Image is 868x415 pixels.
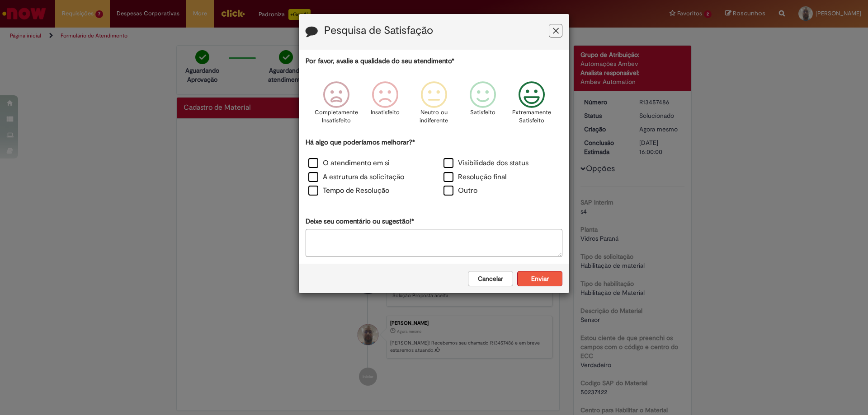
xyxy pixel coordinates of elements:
div: Extremamente Satisfeito [509,75,555,136]
p: Completamente Insatisfeito [315,108,358,125]
label: Tempo de Resolução [308,186,389,196]
div: Há algo que poderíamos melhorar?* [306,138,562,199]
div: Insatisfeito [362,75,408,136]
p: Insatisfeito [371,108,400,117]
p: Neutro ou indiferente [418,108,450,125]
div: Neutro ou indiferente [411,75,457,136]
label: Outro [443,186,477,196]
label: Por favor, avalie a qualidade do seu atendimento* [306,56,454,66]
button: Enviar [517,271,562,286]
label: Pesquisa de Satisfação [324,25,433,37]
label: Visibilidade dos status [443,158,528,168]
label: A estrutura da solicitação [308,172,404,182]
div: Completamente Insatisfeito [313,75,359,136]
p: Extremamente Satisfeito [512,108,551,125]
p: Satisfeito [470,108,495,117]
label: O atendimento em si [308,158,390,168]
div: Satisfeito [460,75,506,136]
label: Resolução final [443,172,507,182]
button: Cancelar [468,271,513,286]
label: Deixe seu comentário ou sugestão!* [306,217,414,226]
